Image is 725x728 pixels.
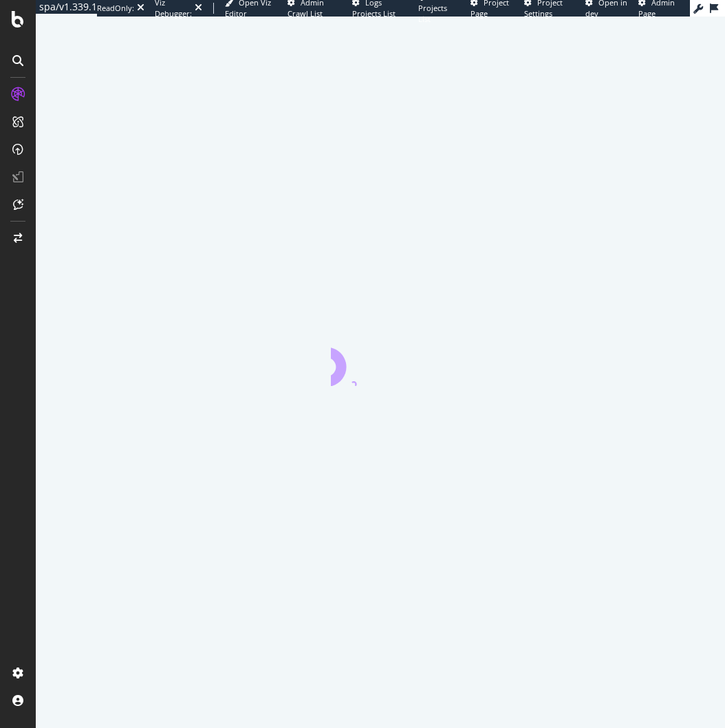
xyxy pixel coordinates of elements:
div: ReadOnly: [97,3,134,14]
div: animation [331,336,430,386]
span: Projects List [418,3,447,24]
